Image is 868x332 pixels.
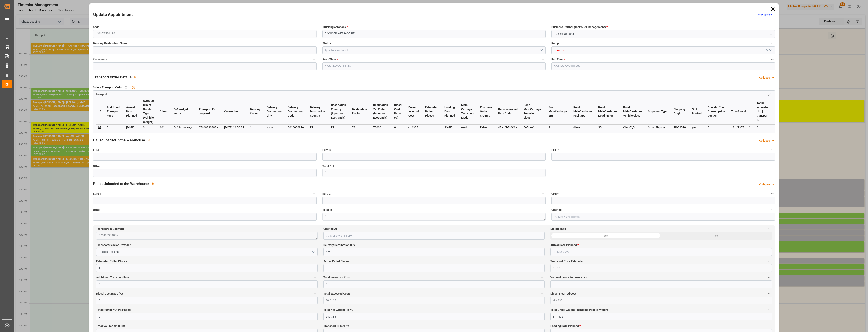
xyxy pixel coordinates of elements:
button: Delivery Destination Name [311,41,317,46]
div: d31b7357dd16 [731,125,750,130]
button: Total Expected Costs [539,291,545,296]
span: Euro B [93,148,101,152]
button: CHEP [770,191,775,196]
h2: Pallet Loaded in the Warehouse [93,137,145,143]
div: 1 [425,125,438,130]
textarea: 0 [322,213,546,221]
div: 07648830988a [199,125,218,130]
button: Slot Booked [767,226,772,232]
textarea: DACHSER MESSAGERIE [322,30,546,38]
button: Comments [311,57,317,62]
span: Total Out [322,164,334,168]
span: Transport ID Logward [96,227,124,231]
button: Additional Transport Fees [312,275,318,280]
th: Recommended Rate Code [495,98,521,125]
span: Comments [93,57,107,62]
div: Collapse [759,139,770,143]
div: diesel [573,125,592,130]
div: 0010006876 [288,125,304,130]
div: Class7_5 [623,125,642,130]
button: Other [311,163,317,169]
span: Transport ID Melitta [323,324,349,328]
th: Created At [221,98,247,125]
div: 79000 [373,125,388,130]
span: Start Time [322,57,338,62]
th: Road-MainCarriage-ERF [545,98,570,125]
h2: Update Appointment [93,12,133,18]
span: Arrival Date Planned [550,243,579,247]
button: open menu [767,47,773,53]
span: Slot Booked [550,227,566,231]
th: Destination Zip Code (input for Ecotransit) [370,98,391,125]
th: Delivery Destination City [264,98,285,125]
span: Created At [323,227,337,231]
div: -1.4335 [408,125,419,130]
div: Collapse [759,76,770,80]
div: 0 [708,125,725,130]
span: Business Partner (for Pallet Management) [551,25,608,29]
th: Client [157,98,171,125]
input: DD-MM-YYYY HH:MM [322,62,546,70]
a: transport [96,92,107,96]
div: no [661,232,772,240]
span: Other [93,208,100,212]
button: View description [145,136,153,144]
th: Road-MainCarriage-Vehicle class [620,98,645,125]
span: CHEP [551,192,559,196]
textarea: Niort [323,248,545,256]
span: Select Options [554,32,576,36]
th: Additional Transport Fees [104,98,123,125]
input: DD-MM-YYYY HH:MM [551,62,775,70]
button: Total Gross Weight (Including Pallets' Weight) [767,307,772,312]
div: 0 [757,125,769,130]
th: Specific Fuel Consumption per tkm [705,98,728,125]
th: Diesel Incurred Cost [405,98,422,125]
textarea: 0 [322,169,546,177]
button: Euro C [540,147,546,152]
input: DD-MM-YYYY [550,248,772,256]
div: yes [550,232,661,240]
textarea: d31b7357dd16 [93,30,316,38]
button: Transport Service Provider [312,242,318,248]
button: Total Net Weight (in KG) [539,307,545,312]
span: Total Expected Costs [323,292,350,296]
th: Delivery Destination Country [307,98,328,125]
span: Status [322,41,331,45]
span: Delivery Destination City [323,243,355,247]
span: Actual Pallet Places [323,259,349,263]
input: DD-MM-YYYY HH:MM [551,213,775,221]
th: Loading Date Planned [441,98,458,125]
h2: Pallet Unloaded to the Warehouse [93,181,149,186]
th: Average tkm of Goods Type (Vehicle Weight) [140,98,157,125]
button: Arrival Date Planned * [767,242,772,248]
button: End Time * [770,57,775,62]
button: Value of goods for Insurance [767,275,772,280]
th: Main Carriage Transport Mode [458,98,477,125]
th: TimeSlot Id [728,98,753,125]
input: DD-MM-YYYY HH:MM [323,232,545,240]
th: Tonne kilometer [tkm] transport ID [753,98,772,125]
th: Purchase Order Created [477,98,495,125]
span: Total Number Of Packages [96,308,131,312]
th: Arrival Date Planned [123,98,140,125]
div: EuEuro6 [524,125,542,130]
span: Trucking company [322,25,348,29]
button: Created [770,207,775,213]
span: Euro C [322,148,331,152]
span: Select Options [99,250,121,254]
input: Type to search/select [551,46,775,54]
button: Diesel Cost Ratio (%) [312,291,318,296]
span: Value of goods for Insurance [550,275,587,280]
a: View History [758,13,772,16]
span: CHEP [551,148,559,152]
th: Transport ID Logward [196,98,221,125]
button: code [311,24,317,30]
button: Diesel Incurred Cost [767,291,772,296]
th: Destination Country (input for Ecotransit) [328,98,349,125]
button: Total Volume (in CDM) [312,323,318,329]
span: Total Gross Weight (Including Pallets' Weight) [550,308,609,312]
span: End Time [551,57,565,62]
th: Delivery Count [247,98,264,125]
button: Start Time * [540,57,546,62]
div: 1 [250,125,261,130]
